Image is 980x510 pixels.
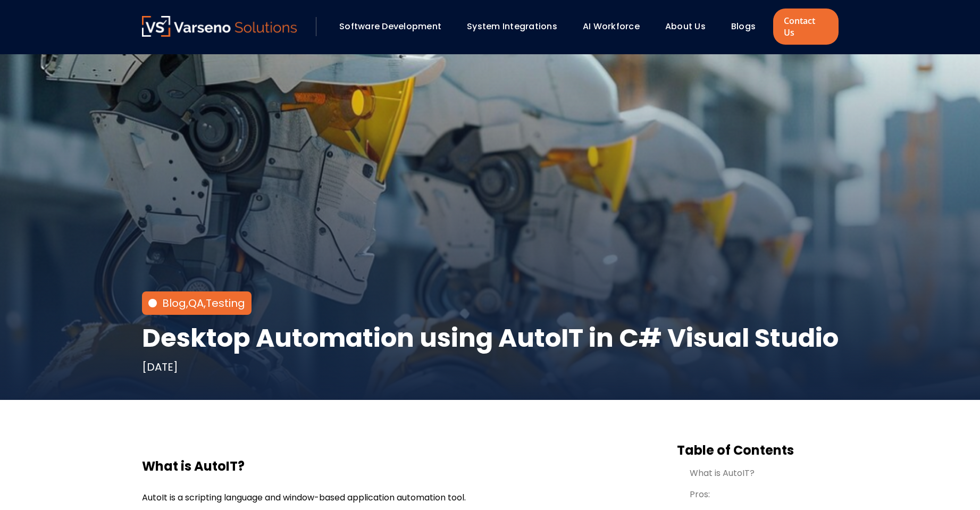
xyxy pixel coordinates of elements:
[677,467,839,480] a: What is AutoIT?
[462,18,572,36] div: System Integrations
[773,9,838,45] a: Contact Us
[677,442,839,458] h3: Table of Contents
[334,18,456,36] div: Software Development
[467,20,557,32] a: System Integrations
[142,359,178,374] div: [DATE]
[731,20,756,32] a: Blogs
[583,20,640,32] a: AI Workforce
[142,323,839,353] h1: Desktop Automation using AutoIT in C# Visual Studio
[142,491,660,504] p: AutoIt is a scripting language and window-based application automation tool.
[660,18,721,36] div: About Us
[339,20,441,32] a: Software Development
[142,16,297,37] img: Varseno Solutions – Product Engineering & IT Services
[142,458,660,474] h3: What is AutoIT?
[577,18,655,36] div: AI Workforce
[162,296,186,311] a: Blog
[142,16,297,37] a: Varseno Solutions – Product Engineering & IT Services
[677,488,839,501] a: Pros:
[726,18,770,36] div: Blogs
[665,20,706,32] a: About Us
[188,296,204,311] a: QA
[162,296,245,311] div: , ,
[206,296,245,311] a: Testing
